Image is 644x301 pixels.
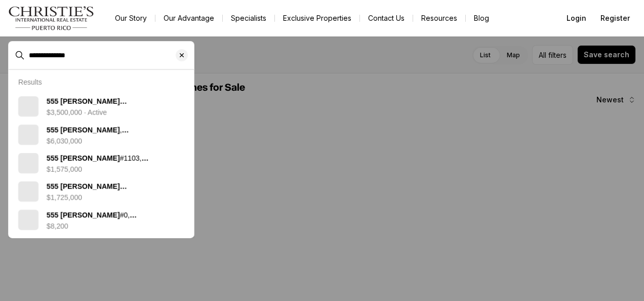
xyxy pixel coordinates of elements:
[14,92,188,121] a: View details: 555 MONSERRATE ST #1404
[107,11,155,25] a: Our Story
[14,177,188,206] a: View details: 555 MONSERRATE #1004
[47,97,175,116] span: [STREET_ADDRESS][PERSON_NAME]
[560,8,592,28] button: Login
[176,42,194,69] button: Clear search input
[14,206,188,234] a: View details: 555 MONSERRATE #0
[47,126,181,154] span: , [GEOGRAPHIC_DATA][PERSON_NAME], 00907
[47,211,181,239] span: #0, [GEOGRAPHIC_DATA][PERSON_NAME], 00907
[47,165,82,173] p: $1,575,000
[466,11,497,25] a: Blog
[8,6,95,30] img: logo
[155,11,222,25] a: Our Advantage
[47,154,120,162] b: 555 [PERSON_NAME]
[47,211,120,219] b: 555 [PERSON_NAME]
[47,222,68,230] p: $8,200
[567,14,586,22] span: Login
[47,194,82,202] p: $1,725,000
[600,14,630,22] span: Register
[47,108,107,117] p: $3,500,000 · Active
[14,149,188,177] a: View details: 555 MONSERRATE #1103
[47,182,127,191] b: 555 [PERSON_NAME]
[594,8,636,28] button: Register
[360,11,413,25] button: Contact Us
[18,78,42,86] p: Results
[47,126,120,134] b: 555 [PERSON_NAME]
[413,11,465,25] a: Resources
[275,11,359,25] a: Exclusive Properties
[47,182,175,201] span: [STREET_ADDRESS][PERSON_NAME]
[223,11,274,25] a: Specialists
[47,137,82,145] p: $6,030,000
[14,121,188,149] a: View details: 555 MONSERRATE
[47,97,127,105] b: 555 [PERSON_NAME]
[47,154,181,182] span: #1103, [GEOGRAPHIC_DATA][PERSON_NAME], 00907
